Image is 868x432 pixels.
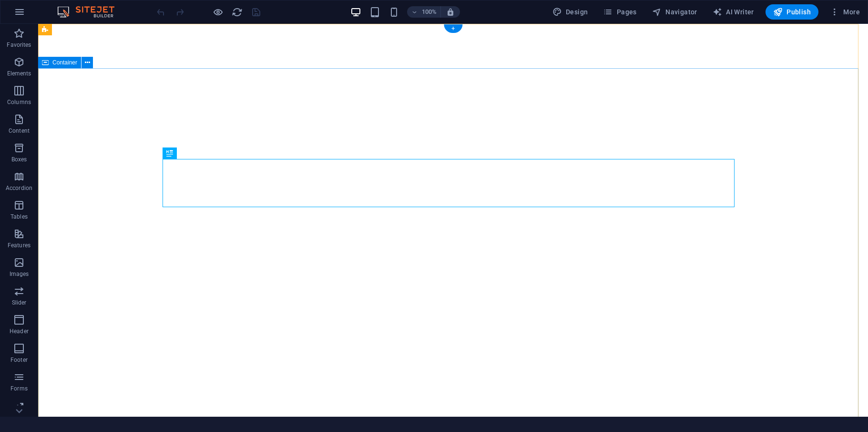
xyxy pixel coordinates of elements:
[7,41,31,49] p: Favorites
[603,7,636,17] span: Pages
[8,242,31,249] p: Features
[552,7,588,17] span: Design
[232,7,243,18] i: Reload page
[10,356,28,364] p: Footer
[12,299,27,306] p: Slider
[10,270,29,278] p: Images
[10,213,28,221] p: Tables
[444,24,462,33] div: +
[231,6,243,18] button: reload
[709,4,758,20] button: AI Writer
[446,8,455,16] i: On resize automatically adjust zoom level to fit chosen device.
[10,385,28,392] p: Forms
[652,7,697,17] span: Navigator
[713,7,754,17] span: AI Writer
[826,4,864,20] button: More
[7,98,31,106] p: Columns
[6,184,32,192] p: Accordion
[10,327,29,335] p: Header
[407,6,441,18] button: 100%
[421,6,437,18] h6: 100%
[212,6,224,18] button: Click here to leave preview mode and continue editing
[648,4,701,20] button: Navigator
[55,6,126,18] img: Editor Logo
[52,60,77,65] span: Container
[766,4,818,20] button: Publish
[7,70,31,77] p: Elements
[549,4,592,20] button: Design
[549,4,592,20] div: Design (Ctrl+Alt+Y)
[830,7,860,17] span: More
[773,7,811,17] span: Publish
[9,127,30,135] p: Content
[599,4,640,20] button: Pages
[11,156,27,163] p: Boxes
